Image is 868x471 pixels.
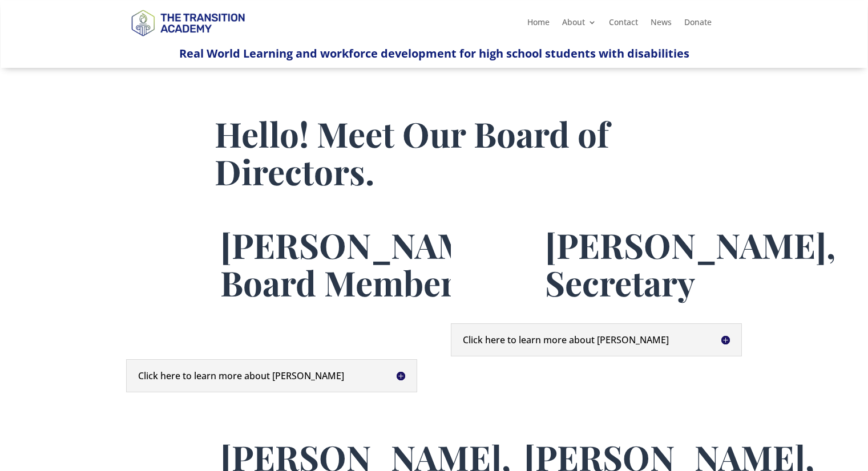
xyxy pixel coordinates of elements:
[463,335,730,344] h5: Click here to learn more about [PERSON_NAME]
[126,2,249,43] img: TTA Brand_TTA Primary Logo_Horizontal_Light BG
[138,371,405,380] h5: Click here to learn more about [PERSON_NAME]
[651,18,672,31] a: News
[684,18,712,31] a: Donate
[215,111,609,194] span: Hello! Meet Our Board of Directors.
[545,222,835,305] span: [PERSON_NAME], Secretary
[179,46,689,61] span: Real World Learning and workforce development for high school students with disabilities
[562,18,596,31] a: About
[126,34,249,45] a: Logo-Noticias
[527,18,550,31] a: Home
[220,222,511,305] span: [PERSON_NAME], Board Member
[609,18,638,31] a: Contact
